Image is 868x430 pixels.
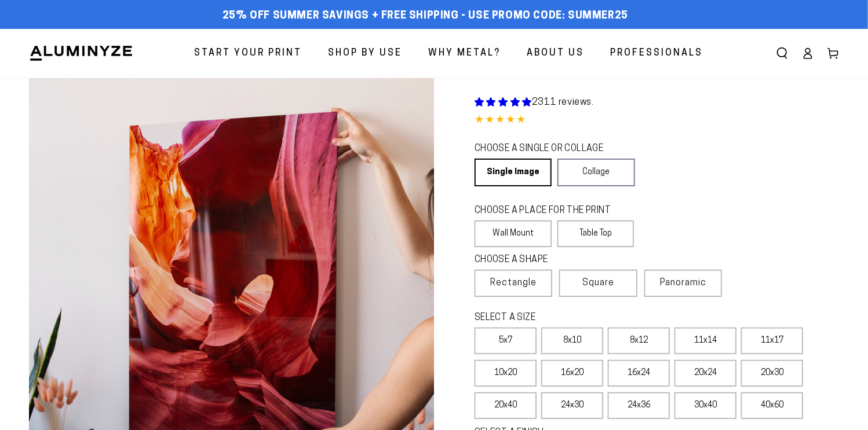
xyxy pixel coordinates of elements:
label: 5x7 [475,328,537,354]
a: Single Image [475,159,552,186]
label: 24x30 [541,392,603,419]
label: 30x40 [674,392,736,419]
img: Aluminyze [29,45,133,62]
div: 4.85 out of 5.0 stars [475,112,839,129]
a: Shop By Use [319,38,411,69]
label: 11x17 [741,328,803,354]
legend: SELECT A SIZE [475,311,689,325]
label: 10x20 [475,360,537,387]
span: Panoramic [660,278,706,288]
label: 8x10 [541,328,603,354]
span: Professionals [610,45,703,62]
span: Shop By Use [328,45,402,62]
label: 20x30 [741,360,803,387]
label: 16x24 [608,360,670,387]
span: About Us [527,45,584,62]
label: 40x60 [741,392,803,419]
summary: Search our site [769,41,795,66]
span: Start Your Print [194,45,302,62]
span: Rectangle [490,276,537,290]
legend: CHOOSE A PLACE FOR THE PRINT [475,204,623,218]
a: About Us [518,38,593,69]
span: 25% off Summer Savings + Free Shipping - Use Promo Code: SUMMER25 [223,10,628,23]
label: 24x36 [608,392,670,419]
label: 20x24 [674,360,736,387]
span: Square [582,276,614,290]
a: Professionals [601,38,712,69]
span: Why Metal? [428,45,501,62]
legend: CHOOSE A SINGLE OR COLLAGE [475,142,624,156]
label: 11x14 [674,328,736,354]
label: Wall Mount [475,220,552,247]
label: Table Top [557,220,634,247]
label: 20x40 [475,392,537,419]
a: Start Your Print [185,38,311,69]
label: 16x20 [541,360,603,387]
a: Why Metal? [420,38,509,69]
legend: CHOOSE A SHAPE [475,253,625,267]
label: 8x12 [608,328,670,354]
a: Collage [557,159,634,186]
